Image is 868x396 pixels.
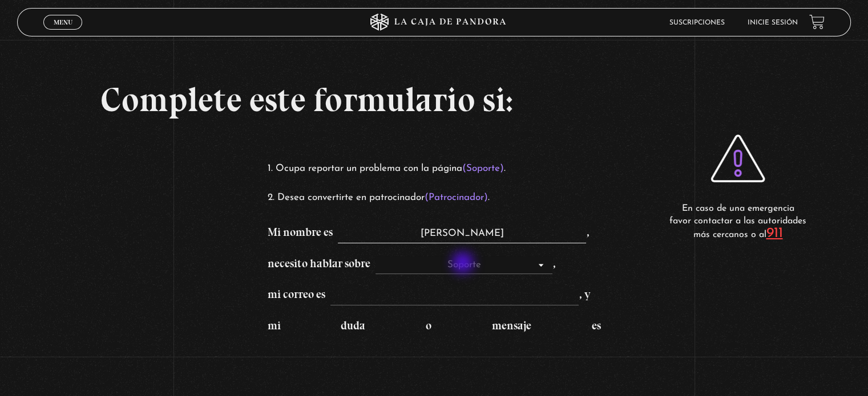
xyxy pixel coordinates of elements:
[809,14,825,30] a: View your shopping cart
[50,28,76,36] span: Cerrar
[267,189,600,207] li: Desea convertirte en patrocinador .
[267,225,589,239] label: Mi nombre es ,
[748,19,798,26] a: Inicie sesión
[660,202,816,242] p: En caso de una emergencia favor contactar a las autoridades más cercanos o al
[338,225,586,243] input: Mi nombre es,
[267,160,600,178] li: Ocupa reportar un problema con la página .
[766,226,782,240] a: 911
[54,19,72,26] span: Menu
[267,256,555,270] label: necesito hablar sobre ,
[376,256,552,275] select: necesito hablar sobre,
[424,193,487,202] mark: (Patrocinador)
[100,79,767,120] h2: Complete este formulario si:
[267,287,590,301] label: mi correo es , y
[462,164,503,173] mark: (Soporte)
[330,287,579,305] input: mi correo es, y
[669,19,725,26] a: Suscripciones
